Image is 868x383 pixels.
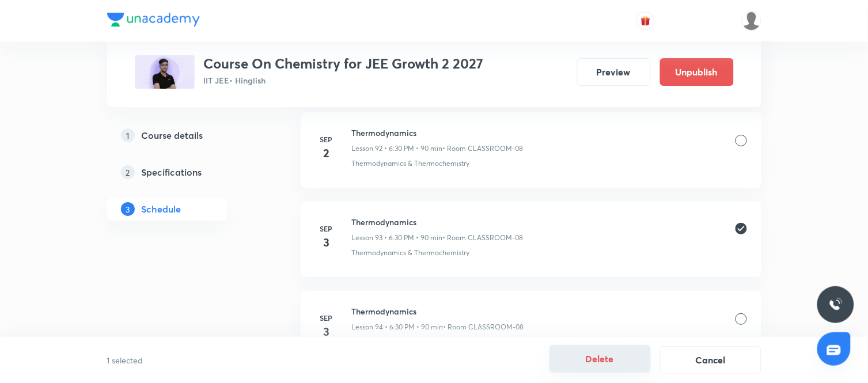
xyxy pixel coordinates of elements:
[142,202,181,216] h5: Schedule
[352,233,443,243] p: Lesson 93 • 6:30 PM • 90 min
[107,124,264,147] a: 1Course details
[443,143,524,154] p: • Room CLASSROOM-08
[315,134,338,145] h6: Sep
[660,346,761,374] button: Cancel
[121,202,135,216] p: 3
[352,127,524,139] h6: Thermodynamics
[315,234,338,251] h4: 3
[107,161,264,184] a: 2Specifications
[142,165,202,179] h5: Specifications
[107,354,347,366] p: 1 selected
[142,128,203,142] h5: Course details
[444,322,524,332] p: • Room CLASSROOM-08
[315,323,338,340] h4: 3
[352,143,443,154] p: Lesson 92 • 6:30 PM • 90 min
[352,322,444,332] p: Lesson 94 • 6:30 PM • 90 min
[636,12,655,30] button: avatar
[315,223,338,234] h6: Sep
[577,58,651,86] button: Preview
[640,16,651,26] img: avatar
[352,248,470,258] p: Thermodynamics & Thermochemistry
[204,74,484,86] p: IIT JEE • Hinglish
[315,145,338,162] h4: 2
[107,13,200,26] img: Company Logo
[549,345,651,373] button: Delete
[352,305,524,317] h6: Thermodynamics
[352,216,524,228] h6: Thermodynamics
[135,55,195,89] img: 3D80BB99-E2D4-4B9A-A309-F0BF04782A4E_plus.png
[204,55,484,72] h3: Course On Chemistry for JEE Growth 2 2027
[121,128,135,142] p: 1
[107,13,200,29] a: Company Logo
[660,58,734,86] button: Unpublish
[315,313,338,323] h6: Sep
[121,165,135,179] p: 2
[742,11,761,31] img: Md Khalid Hasan Ansari
[829,298,843,312] img: ttu
[443,233,524,243] p: • Room CLASSROOM-08
[352,158,470,169] p: Thermodynamics & Thermochemistry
